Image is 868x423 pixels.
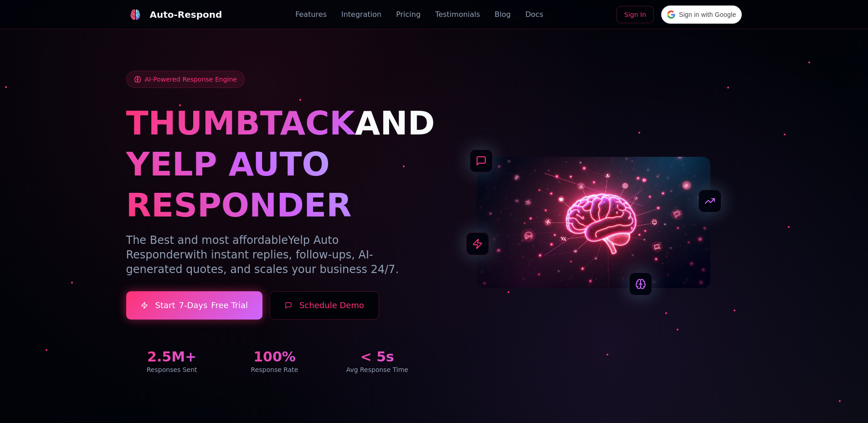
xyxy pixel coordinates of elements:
[145,75,237,84] span: AI-Powered Response Engine
[679,10,736,20] span: Sign in with Google
[331,365,423,374] div: Avg Response Time
[229,365,320,374] div: Response Rate
[331,349,423,365] div: < 5s
[295,9,327,20] a: Features
[129,9,140,20] img: Auto-Respond Logo
[126,104,355,142] span: THUMBTACK
[150,8,222,21] div: Auto-Respond
[126,144,423,226] h1: YELP AUTO RESPONDER
[661,5,742,24] div: Sign in with Google
[179,299,207,312] span: 7-Days
[396,9,421,20] a: Pricing
[355,104,435,142] span: AND
[341,9,381,20] a: Integration
[477,157,710,288] img: AI Neural Network Brain
[435,9,480,20] a: Testimonials
[229,349,320,365] div: 100%
[270,291,379,320] button: Schedule Demo
[126,5,222,24] a: Auto-Respond LogoAuto-Respond
[126,291,263,320] a: Start7-DaysFree Trial
[126,349,218,365] div: 2.5M+
[495,9,511,20] a: Blog
[616,6,654,23] a: Sign In
[126,233,423,277] p: The Best and most affordable with instant replies, follow-ups, AI-generated quotes, and scales yo...
[126,365,218,374] div: Responses Sent
[525,9,543,20] a: Docs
